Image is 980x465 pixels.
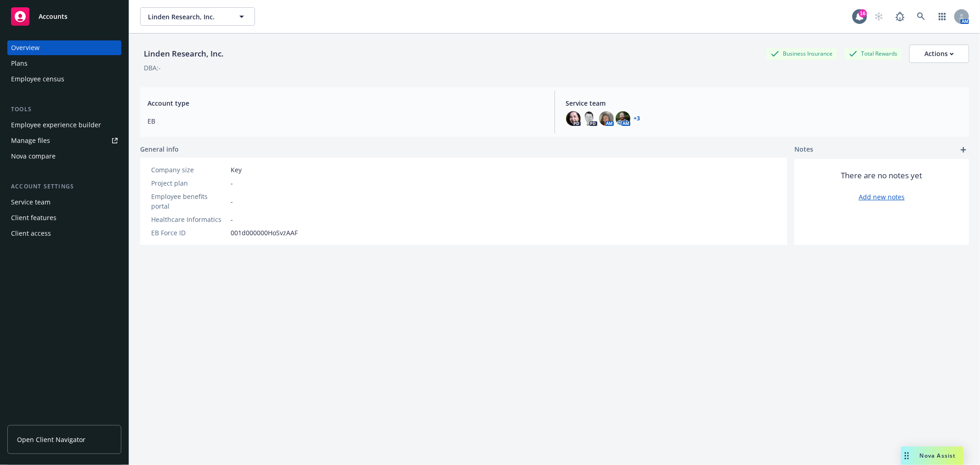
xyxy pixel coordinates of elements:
[11,56,28,71] div: Plans
[11,40,40,55] div: Overview
[144,63,161,73] div: DBA: -
[147,116,544,126] span: EB
[909,45,969,63] button: Actions
[11,72,64,86] div: Employee census
[231,165,242,175] span: Key
[140,144,179,154] span: General info
[859,9,867,17] div: 16
[7,182,121,191] div: Account settings
[11,195,51,210] div: Service team
[844,48,902,59] div: Total Rewards
[901,447,963,465] button: Nova Assist
[231,215,233,224] span: -
[11,118,101,132] div: Employee experience builder
[7,195,121,210] a: Service team
[17,435,85,444] span: Open Client Navigator
[11,210,57,225] div: Client features
[634,116,640,121] a: +3
[151,165,227,175] div: Company size
[140,48,227,60] div: Linden Research, Inc.
[566,111,581,126] img: photo
[231,197,233,206] span: -
[151,178,227,188] div: Project plan
[7,226,121,241] a: Client access
[841,170,923,181] span: There are no notes yet
[151,192,227,211] div: Employee benefits portal
[583,111,597,126] img: photo
[11,226,51,241] div: Client access
[7,4,121,29] a: Accounts
[794,144,813,155] span: Notes
[140,7,255,26] button: Linden Research, Inc.
[958,144,969,155] a: add
[566,98,962,108] span: Service team
[7,40,121,55] a: Overview
[920,452,956,459] span: Nova Assist
[151,215,227,224] div: Healthcare Informatics
[766,48,837,59] div: Business Insurance
[859,192,905,202] a: Add new notes
[912,7,930,26] a: Search
[7,105,121,114] div: Tools
[11,149,56,164] div: Nova compare
[151,228,227,238] div: EB Force ID
[7,133,121,148] a: Manage files
[7,72,121,86] a: Employee census
[11,133,50,148] div: Manage files
[599,111,614,126] img: photo
[39,13,68,20] span: Accounts
[7,149,121,164] a: Nova compare
[148,12,227,22] span: Linden Research, Inc.
[933,7,952,26] a: Switch app
[7,56,121,71] a: Plans
[231,228,298,238] span: 001d000000HoSvzAAF
[891,7,909,26] a: Report a Bug
[870,7,888,26] a: Start snowing
[7,210,121,225] a: Client features
[7,118,121,132] a: Employee experience builder
[231,178,233,188] span: -
[924,45,954,62] div: Actions
[147,98,544,108] span: Account type
[901,447,912,465] div: Drag to move
[616,111,630,126] img: photo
